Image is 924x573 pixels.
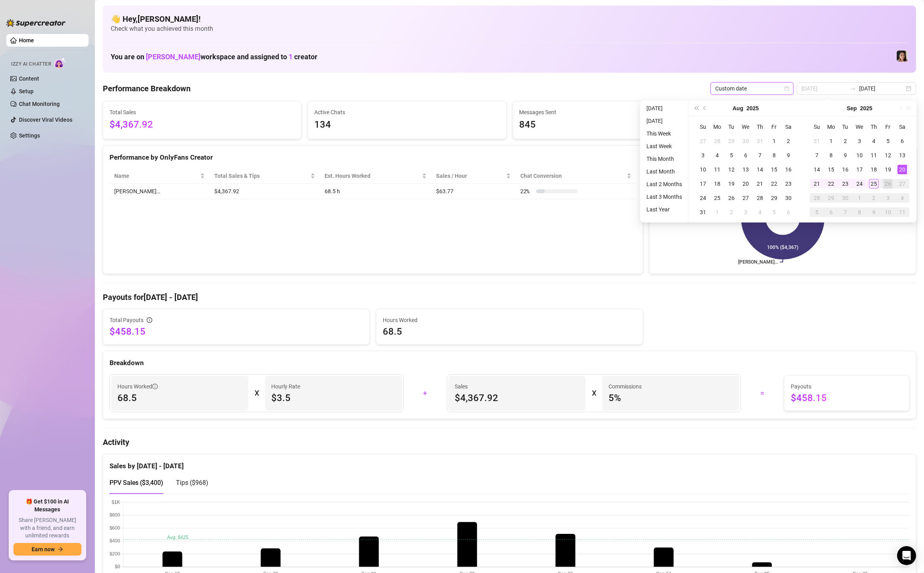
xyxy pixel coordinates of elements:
[867,191,881,205] td: 2025-10-02
[727,165,736,174] div: 12
[838,205,852,219] td: 2025-10-07
[727,193,736,203] div: 26
[741,179,750,188] div: 20
[855,179,864,188] div: 24
[724,120,739,134] th: Tu
[883,207,893,217] div: 10
[710,191,724,205] td: 2025-08-25
[898,193,907,203] div: 4
[103,83,191,94] h4: Performance Breakdown
[739,134,753,148] td: 2025-07-30
[895,205,909,219] td: 2025-10-11
[824,162,838,177] td: 2025-09-15
[826,136,836,146] div: 1
[289,53,293,61] span: 1
[110,316,144,324] span: Total Payouts
[767,205,781,219] td: 2025-09-05
[841,151,850,160] div: 9
[881,191,895,205] td: 2025-10-03
[710,205,724,219] td: 2025-09-01
[103,292,916,303] h4: Payouts for [DATE] - [DATE]
[520,108,705,117] span: Messages Sent
[755,165,765,174] div: 14
[841,207,850,217] div: 7
[32,546,55,552] span: Earn now
[147,317,152,323] span: info-circle
[753,205,767,219] td: 2025-09-04
[826,193,836,203] div: 29
[824,177,838,191] td: 2025-09-22
[860,100,872,116] button: Choose a year
[696,134,710,148] td: 2025-07-27
[881,148,895,162] td: 2025-09-12
[103,437,916,448] h4: Activity
[838,148,852,162] td: 2025-09-09
[852,148,867,162] td: 2025-09-10
[753,177,767,191] td: 2025-08-21
[841,136,850,146] div: 2
[791,392,903,404] span: $458.15
[824,205,838,219] td: 2025-10-06
[769,151,779,160] div: 8
[867,134,881,148] td: 2025-09-04
[727,179,736,188] div: 19
[712,179,722,188] div: 18
[117,382,158,391] span: Hours Worked
[643,129,685,138] li: This Week
[516,168,636,184] th: Chat Conversion
[781,191,796,205] td: 2025-08-30
[897,51,908,62] img: Luna
[114,172,198,180] span: Name
[812,165,822,174] div: 14
[13,498,81,513] span: 🎁 Get $100 in AI Messages
[852,134,867,148] td: 2025-09-03
[117,392,242,404] span: 68.5
[19,101,60,107] a: Chat Monitoring
[869,193,879,203] div: 2
[867,205,881,219] td: 2025-10-09
[781,177,796,191] td: 2025-08-23
[781,162,796,177] td: 2025-08-16
[881,162,895,177] td: 2025-09-19
[592,387,596,400] div: X
[710,120,724,134] th: Mo
[715,83,789,94] span: Custom date
[724,162,739,177] td: 2025-08-12
[19,37,34,43] a: Home
[755,136,765,146] div: 31
[176,479,208,486] span: Tips ( $968 )
[753,134,767,148] td: 2025-07-31
[643,104,685,113] li: [DATE]
[746,100,759,116] button: Choose a year
[769,207,779,217] div: 5
[812,136,822,146] div: 31
[852,191,867,205] td: 2025-10-01
[855,136,864,146] div: 3
[826,165,836,174] div: 15
[810,148,824,162] td: 2025-09-07
[325,172,420,180] div: Est. Hours Worked
[847,100,857,116] button: Choose a month
[455,382,579,391] span: Sales
[767,191,781,205] td: 2025-08-29
[897,546,916,565] div: Open Intercom Messenger
[898,151,907,160] div: 13
[110,325,363,338] span: $458.15
[895,120,909,134] th: Sa
[696,162,710,177] td: 2025-08-10
[724,177,739,191] td: 2025-08-19
[791,382,903,391] span: Payouts
[753,120,767,134] th: Th
[767,134,781,148] td: 2025-08-01
[755,207,765,217] div: 4
[19,132,40,139] a: Settings
[520,187,533,196] span: 22 %
[698,179,708,188] div: 17
[838,120,852,134] th: Tu
[746,387,779,400] div: =
[710,134,724,148] td: 2025-07-28
[698,165,708,174] div: 10
[812,179,822,188] div: 21
[867,148,881,162] td: 2025-09-11
[643,141,685,151] li: Last Week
